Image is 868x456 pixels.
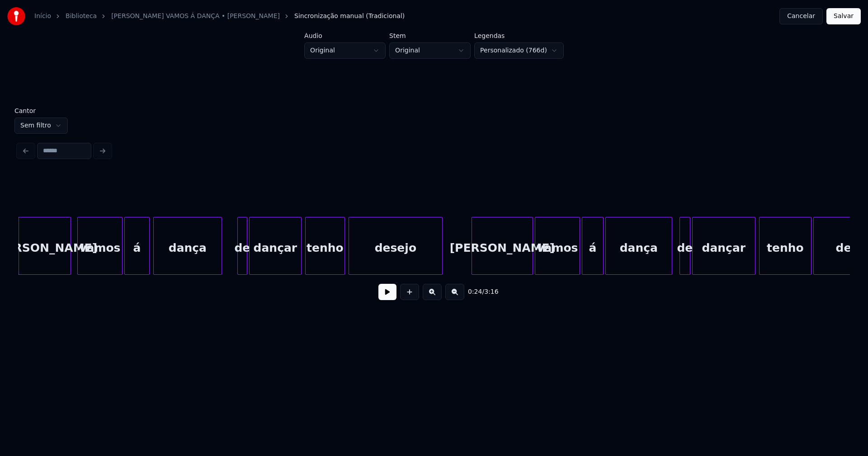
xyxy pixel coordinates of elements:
[14,108,68,114] label: Cantor
[294,12,405,21] span: Sincronização manual (Tradicional)
[66,12,97,21] a: Biblioteca
[779,8,823,24] button: Cancelar
[34,12,51,21] a: Início
[474,33,564,39] label: Legendas
[7,7,25,25] img: youka
[304,33,386,39] label: Áudio
[468,287,482,296] span: 0:24
[111,12,280,21] a: [PERSON_NAME] VAMOS Á DANÇA • [PERSON_NAME]
[484,287,498,296] span: 3:16
[468,287,490,296] div: /
[34,12,405,21] nav: breadcrumb
[389,33,471,39] label: Stem
[826,8,861,24] button: Salvar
